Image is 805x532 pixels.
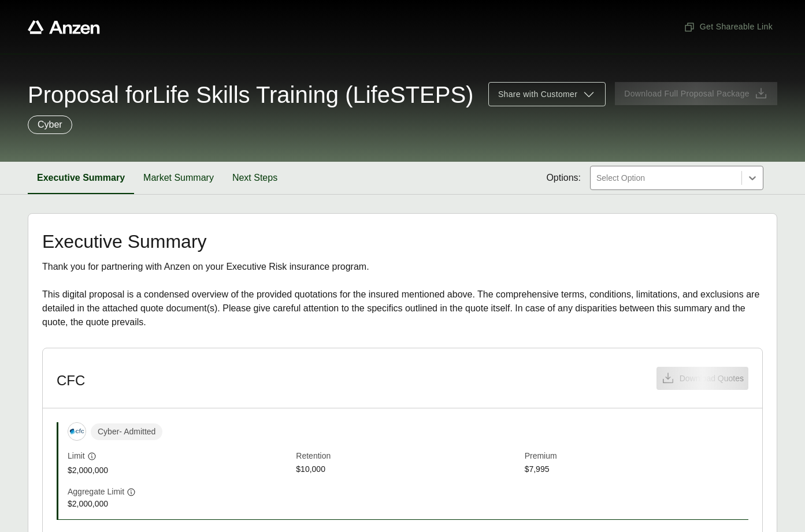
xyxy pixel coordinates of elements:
[525,450,748,463] span: Premium
[679,16,777,38] button: Get Shareable Link
[28,83,473,106] span: Proposal for Life Skills Training (LifeSTEPS)
[28,162,134,194] button: Executive Summary
[488,82,606,106] button: Share with Customer
[684,21,773,33] span: Get Shareable Link
[624,88,750,100] span: Download Full Proposal Package
[546,171,581,185] span: Options:
[28,20,100,34] a: Anzen website
[68,486,124,498] span: Aggregate Limit
[38,118,62,132] p: Cyber
[91,423,162,440] span: Cyber - Admitted
[68,423,86,440] img: CFC
[134,162,223,194] button: Market Summary
[498,88,577,101] span: Share with Customer
[57,372,85,389] h3: CFC
[68,498,291,510] span: $2,000,000
[68,464,291,477] span: $2,000,000
[296,463,520,477] span: $10,000
[42,260,763,329] div: Thank you for partnering with Anzen on your Executive Risk insurance program. This digital propos...
[296,450,520,463] span: Retention
[223,162,287,194] button: Next Steps
[68,450,85,462] span: Limit
[525,463,748,477] span: $7,995
[42,232,763,251] h2: Executive Summary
